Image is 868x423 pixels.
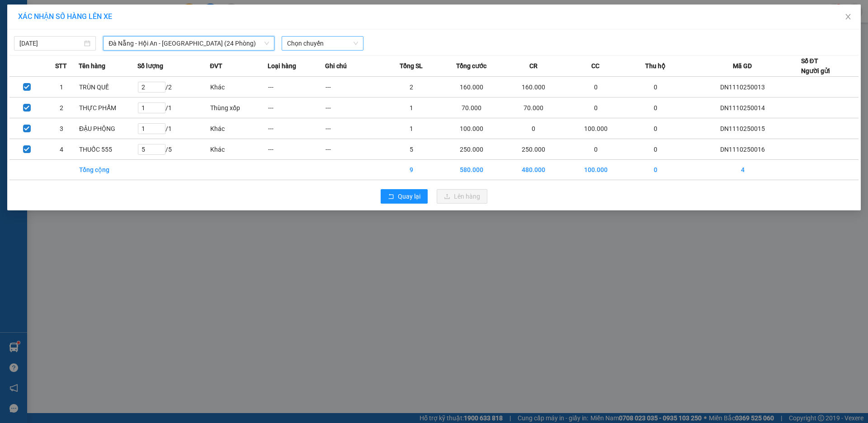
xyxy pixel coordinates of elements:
span: Số lượng [137,61,163,71]
td: 2 [383,77,440,98]
td: DN1110250014 [684,98,801,118]
td: --- [268,77,325,98]
td: 0 [503,118,565,139]
span: down [264,41,269,46]
td: / 2 [137,77,210,98]
td: 0 [627,77,684,98]
td: 0 [627,160,684,180]
td: DN1110250015 [684,118,801,139]
td: Khác [210,139,267,160]
td: DN1110250016 [684,139,801,160]
td: --- [325,139,382,160]
td: 480.000 [503,160,565,180]
td: / 1 [137,118,210,139]
span: Gửi: [8,8,22,17]
span: Đà Nẵng - Hội An - Đà Lạt (24 Phòng) [108,37,269,50]
div: [GEOGRAPHIC_DATA] [106,8,198,28]
span: Tổng cước [456,61,486,71]
span: close [844,13,852,20]
span: CR [529,61,538,71]
span: ĐVT [210,61,222,71]
span: Tên hàng [79,61,105,71]
div: [GEOGRAPHIC_DATA] [8,8,99,28]
button: Close [835,5,861,30]
td: 580.000 [440,160,503,180]
span: XÁC NHẬN SỐ HÀNG LÊN XE [18,12,112,21]
td: 70.000 [503,98,565,118]
td: 0 [627,139,684,160]
td: 100.000 [565,118,627,139]
td: --- [268,139,325,160]
td: 70.000 [440,98,503,118]
td: Khác [210,118,267,139]
div: BÌNH [106,28,198,39]
td: Thùng xốp [210,98,267,118]
td: 0 [627,118,684,139]
td: 3 [44,118,78,139]
span: Quay lại [398,191,420,201]
span: Chọn chuyến [287,37,358,50]
td: 9 [383,160,440,180]
td: 1 [44,77,78,98]
button: uploadLên hàng [437,189,487,204]
td: DN1110250013 [684,77,801,98]
td: 160.000 [503,77,565,98]
td: 160.000 [440,77,503,98]
button: rollbackQuay lại [381,189,428,204]
td: 2 [44,98,78,118]
td: 250.000 [503,139,565,160]
td: ĐẬU PHỘNG [79,118,137,139]
td: / 1 [137,98,210,118]
td: 100.000 [440,118,503,139]
td: 0 [565,139,627,160]
td: 0 [565,98,627,118]
td: --- [325,118,382,139]
td: 1 [383,98,440,118]
span: Nhận: [106,8,127,17]
span: Ghi chú [325,61,347,71]
td: 4 [684,160,801,180]
span: Loại hàng [268,61,296,71]
span: rollback [388,193,394,200]
span: CR : [7,58,21,67]
td: THUỐC 555 [79,139,137,160]
td: 0 [627,98,684,118]
td: 250.000 [440,139,503,160]
td: 100.000 [565,160,627,180]
td: 5 [383,139,440,160]
td: --- [268,118,325,139]
td: Tổng cộng [79,160,137,180]
div: Số ĐT Người gửi [801,56,830,76]
span: STT [55,61,67,71]
td: / 5 [137,139,210,160]
td: 0 [565,77,627,98]
input: 11/10/2025 [19,38,82,48]
span: Thu hộ [645,61,665,71]
span: Mã GD [733,61,752,71]
div: 0917691178 [106,39,198,51]
td: --- [325,77,382,98]
td: 1 [383,118,440,139]
td: TRÙN QUẾ [79,77,137,98]
td: THỰC PHẨM [79,98,137,118]
td: --- [325,98,382,118]
td: --- [268,98,325,118]
span: CC [591,61,599,71]
td: 4 [44,139,78,160]
div: 250.000 [7,57,101,68]
td: Khác [210,77,267,98]
span: Tổng SL [400,61,423,71]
